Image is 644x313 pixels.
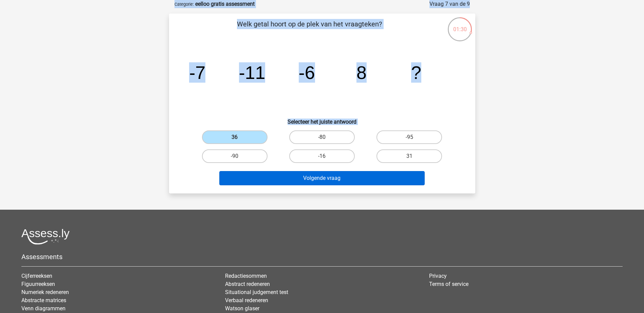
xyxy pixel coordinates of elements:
tspan: -6 [298,62,315,83]
a: Numeriek redeneren [21,289,69,295]
div: 01:30 [447,17,473,34]
a: Terms of service [429,281,468,287]
label: -95 [376,130,442,144]
label: -16 [289,149,355,163]
p: Welk getal hoort op de plek van het vraagteken? [180,19,439,39]
label: 31 [376,149,442,163]
a: Situational judgement test [225,289,288,295]
h6: Selecteer het juiste antwoord [180,113,464,125]
a: Abstracte matrices [21,297,66,304]
a: Figuurreeksen [21,281,55,287]
small: Categorie: [174,2,194,7]
a: Verbaal redeneren [225,297,268,304]
tspan: -11 [239,62,265,83]
button: Volgende vraag [219,171,425,185]
a: Abstract redeneren [225,281,270,287]
label: -90 [202,149,268,163]
a: Privacy [429,273,447,279]
h5: Assessments [21,253,623,261]
a: Venn diagrammen [21,305,66,312]
img: Assessly logo [21,229,70,245]
strong: eelloo gratis assessment [195,1,255,7]
tspan: 8 [356,62,366,83]
tspan: ? [411,62,421,83]
label: 36 [202,130,268,144]
tspan: -7 [189,62,205,83]
label: -80 [289,130,355,144]
a: Redactiesommen [225,273,267,279]
a: Cijferreeksen [21,273,52,279]
a: Watson glaser [225,305,259,312]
